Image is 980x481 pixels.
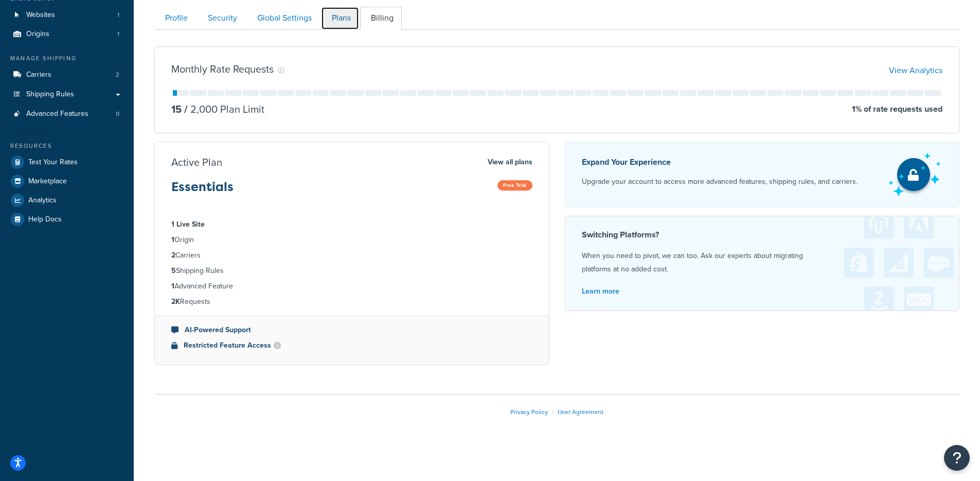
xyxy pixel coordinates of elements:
a: Learn more [582,286,619,297]
span: Test Your Rates [28,158,78,167]
li: Requests [171,296,532,307]
span: Free Trial [497,180,532,191]
a: Test Your Rates [8,153,126,171]
a: Websites 1 [8,6,126,25]
li: Carriers [171,250,532,261]
a: Carriers 2 [8,65,126,84]
button: Open Resource Center [944,445,970,471]
a: Expand Your Experience Upgrade your account to access more advanced features, shipping rules, and... [565,142,960,208]
a: Help Docs [8,210,126,229]
a: Privacy Policy [510,407,548,417]
a: View Analytics [889,64,942,76]
a: Advanced Features 0 [8,105,126,124]
li: Origins [8,25,126,44]
strong: 5 [171,265,176,276]
p: 15 [171,102,182,116]
span: Help Docs [28,215,62,224]
a: Security [197,7,245,30]
strong: 1 Live Site [171,219,205,230]
li: Advanced Features [8,105,126,124]
p: When you need to pivot, we can too. Ask our experts about migrating platforms at no added cost. [582,249,943,276]
span: Carriers [26,71,51,79]
a: Marketplace [8,172,126,191]
p: Upgrade your account to access more advanced features, shipping rules, and carriers. [582,175,858,189]
li: Restricted Feature Access [171,340,532,351]
h3: Monthly Rate Requests [171,63,274,75]
div: Resources [8,142,126,150]
a: Shipping Rules [8,85,126,104]
a: View all plans [488,156,532,169]
span: Analytics [28,196,57,205]
span: Origins [26,30,49,39]
span: Advanced Features [26,110,88,118]
div: Manage Shipping [8,54,126,63]
li: AI-Powered Support [171,324,532,336]
li: Carriers [8,65,126,84]
span: / [184,101,188,117]
h3: Active Plan [171,157,222,168]
span: 1 [117,30,119,39]
span: 2 [116,71,119,79]
span: Websites [26,11,55,20]
li: Shipping Rules [171,265,532,277]
h4: Switching Platforms? [582,229,943,241]
span: 1 [117,11,119,20]
a: User Agreement [558,407,603,417]
strong: 1 [171,281,174,291]
strong: 2 [171,250,175,261]
a: Origins 1 [8,25,126,44]
a: Profile [154,7,196,30]
p: Expand Your Experience [582,155,858,169]
span: Marketplace [28,177,67,186]
strong: 1 [171,234,174,245]
p: 1 % of rate requests used [852,102,942,116]
a: Billing [360,7,402,30]
li: Advanced Feature [171,281,532,292]
li: Origin [171,234,532,246]
span: Shipping Rules [26,90,74,99]
span: | [552,407,554,417]
a: Global Settings [246,7,320,30]
span: 0 [116,110,119,118]
strong: 2K [171,296,180,307]
a: Plans [321,7,359,30]
p: 2,000 Plan Limit [182,102,264,116]
a: Analytics [8,191,126,210]
h3: Essentials [171,180,234,202]
li: Websites [8,6,126,25]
